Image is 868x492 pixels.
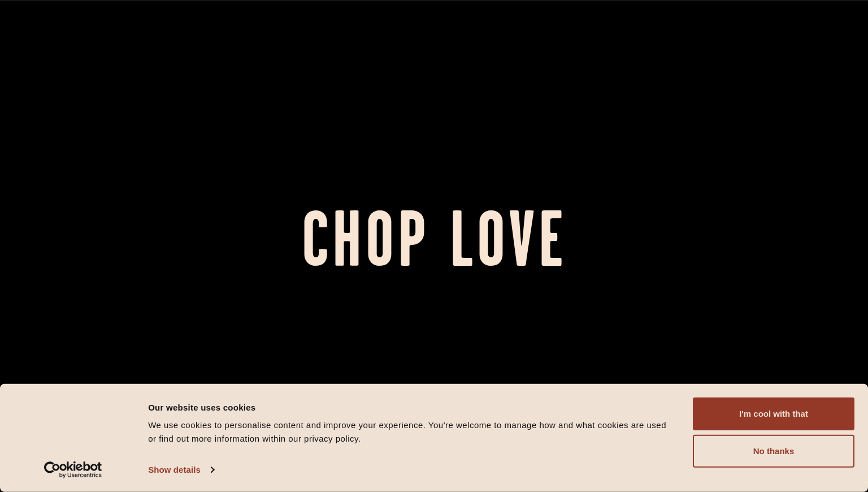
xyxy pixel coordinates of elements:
[24,461,123,478] a: Usercentrics Cookiebot - opens in a new window
[693,435,854,468] button: No thanks
[693,398,854,430] button: I'm cool with that
[148,418,667,446] div: We use cookies to personalise content and improve your experience. You're welcome to manage how a...
[148,461,214,478] a: Show details
[148,400,667,414] div: Our website uses cookies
